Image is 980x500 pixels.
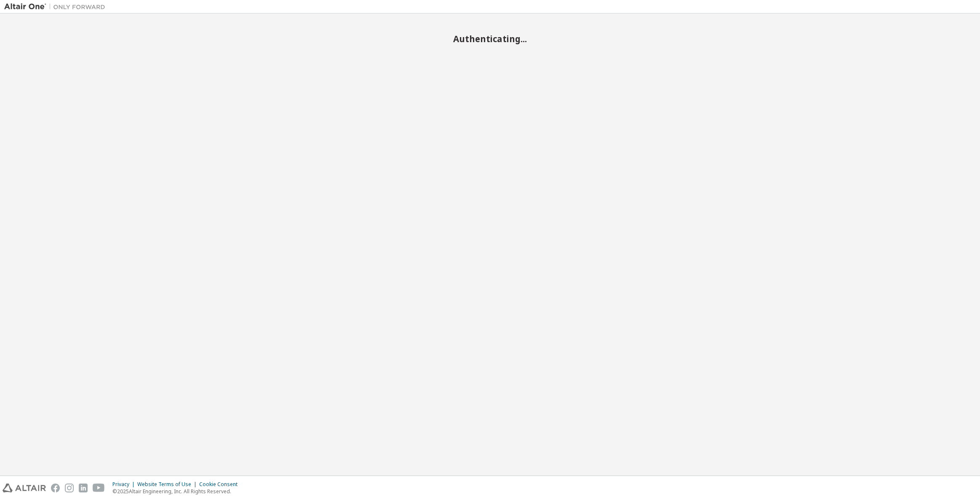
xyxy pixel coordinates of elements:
img: altair_logo.svg [3,484,46,492]
div: Website Terms of Use [137,481,199,488]
div: Cookie Consent [199,481,243,488]
img: Altair One [4,3,109,11]
h2: Authenticating... [4,33,976,44]
div: Privacy [112,481,137,488]
p: © 2025 Altair Engineering, Inc. All Rights Reserved. [112,488,243,495]
img: youtube.svg [93,484,105,492]
img: facebook.svg [51,484,60,492]
img: instagram.svg [65,484,74,492]
img: linkedin.svg [79,484,88,492]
